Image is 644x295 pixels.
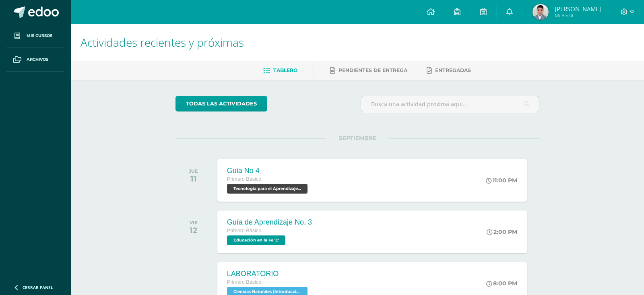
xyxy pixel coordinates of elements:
[486,280,517,287] div: 8:00 PM
[486,177,517,184] div: 11:00 PM
[555,12,601,19] span: Mi Perfil
[6,48,64,72] a: Archivos
[487,228,517,235] div: 2:00 PM
[326,134,389,142] span: SEPTIEMBRE
[190,225,198,235] div: 12
[227,235,285,245] span: Educación en la Fe 'E'
[175,96,267,111] a: todas las Actividades
[189,168,198,174] div: JUE
[227,167,310,175] div: Guia No 4
[190,220,198,225] div: VIE
[555,5,601,13] span: [PERSON_NAME]
[27,56,48,63] span: Archivos
[533,4,549,20] img: 802e057e37c2cd8cc9d181c9f5963865.png
[227,184,308,194] span: Tecnología para el Aprendizaje y la Comunicación (Informática) 'E'
[27,33,52,39] span: Mis cursos
[227,176,261,182] span: Primero Básico
[80,35,244,50] span: Actividades recientes y próximas
[227,270,310,278] div: LABORATORIO
[263,64,297,77] a: Tablero
[339,67,407,73] span: Pendientes de entrega
[427,64,471,77] a: Entregadas
[273,67,297,73] span: Tablero
[330,64,407,77] a: Pendientes de entrega
[23,285,53,290] span: Cerrar panel
[435,67,471,73] span: Entregadas
[6,24,64,48] a: Mis cursos
[227,218,312,227] div: Guía de Aprendizaje No. 3
[189,174,198,184] div: 11
[227,228,261,233] span: Primero Básico
[227,279,261,285] span: Primero Básico
[361,96,539,112] input: Busca una actividad próxima aquí...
